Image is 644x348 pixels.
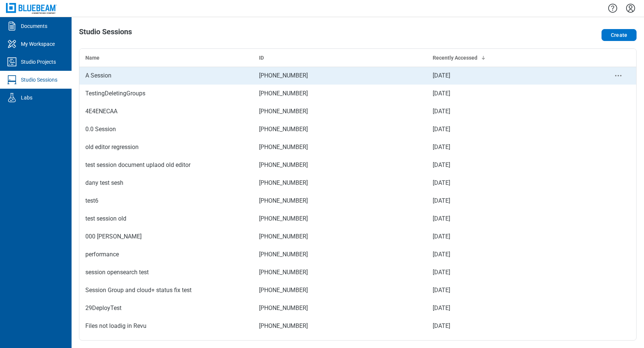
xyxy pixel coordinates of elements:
[253,281,427,299] td: [PHONE_NUMBER]
[85,54,247,61] div: Name
[427,228,600,246] td: [DATE]
[259,54,421,61] div: ID
[6,38,18,50] svg: My Workspace
[85,161,247,170] div: test session document uplaod old editor
[253,263,427,281] td: [PHONE_NUMBER]
[253,67,427,85] td: [PHONE_NUMBER]
[427,102,600,120] td: [DATE]
[6,3,57,14] img: Bluebeam, Inc.
[85,322,247,330] div: Files not loadig in Revu
[427,246,600,263] td: [DATE]
[427,281,600,299] td: [DATE]
[253,317,427,335] td: [PHONE_NUMBER]
[427,210,600,228] td: [DATE]
[602,29,637,41] button: Create
[433,54,594,61] div: Recently Accessed
[85,178,247,187] div: dany test sesh
[85,250,247,259] div: performance
[85,286,247,295] div: Session Group and cloud+ status fix test
[85,143,247,152] div: old editor regression
[21,76,57,83] div: Studio Sessions
[21,40,55,48] div: My Workspace
[6,56,18,68] svg: Studio Projects
[427,317,600,335] td: [DATE]
[6,74,18,86] svg: Studio Sessions
[253,85,427,102] td: [PHONE_NUMBER]
[85,304,247,313] div: 29DeployTest
[253,174,427,192] td: [PHONE_NUMBER]
[85,268,247,277] div: session opensearch test
[253,210,427,228] td: [PHONE_NUMBER]
[253,102,427,120] td: [PHONE_NUMBER]
[253,299,427,317] td: [PHONE_NUMBER]
[427,174,600,192] td: [DATE]
[427,192,600,210] td: [DATE]
[253,192,427,210] td: [PHONE_NUMBER]
[85,214,247,223] div: test session old
[427,263,600,281] td: [DATE]
[6,92,18,104] svg: Labs
[427,67,600,85] td: [DATE]
[85,89,247,98] div: TestingDeletingGroups
[625,2,637,15] button: Settings
[427,120,600,138] td: [DATE]
[253,138,427,156] td: [PHONE_NUMBER]
[427,138,600,156] td: [DATE]
[614,71,623,80] button: context-menu
[79,28,132,39] h1: Studio Sessions
[85,232,247,241] div: 000 [PERSON_NAME]
[21,94,32,101] div: Labs
[85,196,247,205] div: test6
[21,58,56,66] div: Studio Projects
[253,120,427,138] td: [PHONE_NUMBER]
[85,125,247,134] div: 0.0 Session
[21,22,47,30] div: Documents
[85,107,247,116] div: 4E4ENECAA
[253,246,427,263] td: [PHONE_NUMBER]
[253,228,427,246] td: [PHONE_NUMBER]
[6,20,18,32] svg: Documents
[427,299,600,317] td: [DATE]
[85,71,247,80] div: A Session
[427,156,600,174] td: [DATE]
[253,156,427,174] td: [PHONE_NUMBER]
[427,85,600,102] td: [DATE]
